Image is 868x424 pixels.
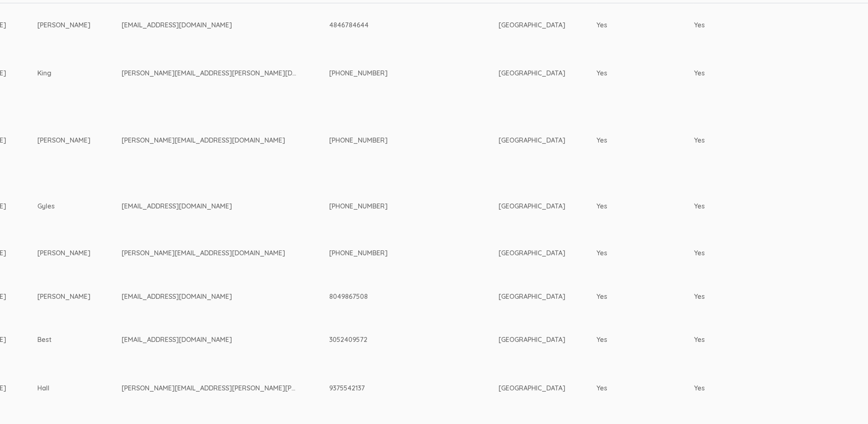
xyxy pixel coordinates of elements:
div: [PHONE_NUMBER] [329,201,467,211]
div: King [37,68,90,78]
div: [PERSON_NAME][EMAIL_ADDRESS][PERSON_NAME][PERSON_NAME][DOMAIN_NAME] [122,383,298,393]
div: Yes [597,383,663,393]
div: Yes [597,201,663,211]
div: [PERSON_NAME][EMAIL_ADDRESS][PERSON_NAME][DOMAIN_NAME] [122,68,298,78]
div: [EMAIL_ADDRESS][DOMAIN_NAME] [122,20,298,30]
div: [GEOGRAPHIC_DATA] [499,292,565,301]
div: Yes [597,335,663,344]
div: [GEOGRAPHIC_DATA] [499,136,565,145]
div: [GEOGRAPHIC_DATA] [499,383,565,393]
iframe: Chat Widget [826,384,868,424]
div: [PHONE_NUMBER] [329,136,467,145]
div: [GEOGRAPHIC_DATA] [499,68,565,78]
div: Best [37,335,90,344]
div: Yes [597,20,663,30]
div: [EMAIL_ADDRESS][DOMAIN_NAME] [122,335,298,344]
div: [EMAIL_ADDRESS][DOMAIN_NAME] [122,292,298,301]
div: Yes [597,248,663,258]
div: [PHONE_NUMBER] [329,68,467,78]
div: [PERSON_NAME][EMAIL_ADDRESS][DOMAIN_NAME] [122,136,298,145]
div: [PERSON_NAME] [37,20,90,30]
div: [GEOGRAPHIC_DATA] [499,201,565,211]
div: [GEOGRAPHIC_DATA] [499,248,565,258]
div: [GEOGRAPHIC_DATA] [499,20,565,30]
div: [PERSON_NAME][EMAIL_ADDRESS][DOMAIN_NAME] [122,248,298,258]
div: Hall [37,383,90,393]
div: [GEOGRAPHIC_DATA] [499,335,565,344]
div: Yes [597,68,663,78]
div: Yes [597,292,663,301]
div: 8049867508 [329,292,467,301]
div: [PERSON_NAME] [37,292,90,301]
div: 3052409572 [329,335,467,344]
div: [PERSON_NAME] [37,136,90,145]
div: Yes [597,136,663,145]
div: Gyles [37,201,90,211]
div: [PHONE_NUMBER] [329,248,467,258]
div: 9375542137 [329,383,467,393]
div: 4846784644 [329,20,467,30]
div: [EMAIL_ADDRESS][DOMAIN_NAME] [122,201,298,211]
div: [PERSON_NAME] [37,248,90,258]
